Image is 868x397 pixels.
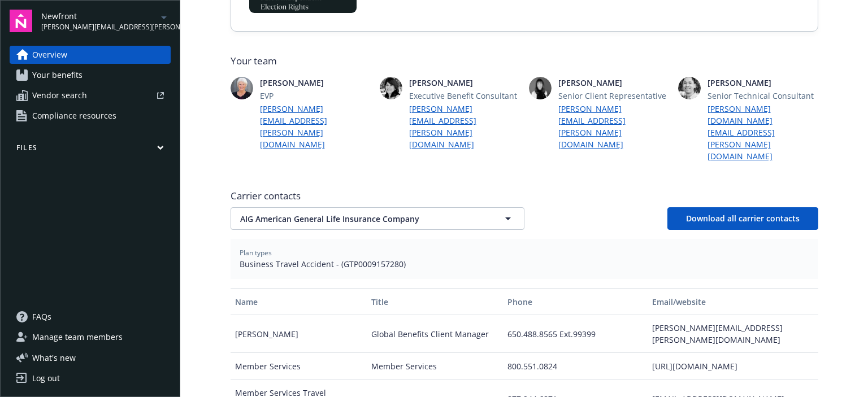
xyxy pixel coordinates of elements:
[558,77,669,89] span: [PERSON_NAME]
[260,77,371,89] span: [PERSON_NAME]
[503,288,648,315] button: Phone
[708,77,818,89] span: [PERSON_NAME]
[235,296,362,308] div: Name
[231,77,253,99] img: photo
[367,288,503,315] button: Title
[648,353,818,380] div: [URL][DOMAIN_NAME]
[10,328,171,346] a: Manage team members
[32,107,116,125] span: Compliance resources
[380,77,402,99] img: photo
[367,353,503,380] div: Member Services
[10,352,94,364] button: What's new
[558,90,669,102] span: Senior Client Representative
[231,315,367,353] div: [PERSON_NAME]
[41,10,157,22] span: Newfront
[231,189,818,203] span: Carrier contacts
[708,90,818,102] span: Senior Technical Consultant
[10,10,32,32] img: navigator-logo.svg
[10,308,171,326] a: FAQs
[32,308,51,326] span: FAQs
[648,315,818,353] div: [PERSON_NAME][EMAIL_ADDRESS][PERSON_NAME][DOMAIN_NAME]
[558,103,669,150] a: [PERSON_NAME][EMAIL_ADDRESS][PERSON_NAME][DOMAIN_NAME]
[409,90,520,102] span: Executive Benefit Consultant
[32,66,83,84] span: Your benefits
[503,315,648,353] div: 650.488.8565 Ext.99399
[231,288,367,315] button: Name
[32,328,123,346] span: Manage team members
[10,107,171,125] a: Compliance resources
[231,54,818,68] span: Your team
[652,296,813,308] div: Email/website
[686,213,800,224] span: Download all carrier contacts
[240,213,475,225] span: AIG American General Life Insurance Company
[503,353,648,380] div: 800.551.0824
[648,288,818,315] button: Email/website
[231,353,367,380] div: Member Services
[10,46,171,64] a: Overview
[32,352,76,364] span: What ' s new
[32,86,87,104] span: Vendor search
[367,315,503,353] div: Global Benefits Client Manager
[240,248,809,258] span: Plan types
[678,77,701,99] img: photo
[260,90,371,102] span: EVP
[231,207,524,230] button: AIG American General Life Insurance Company
[240,258,809,270] span: Business Travel Accident - (GTP0009157280)
[260,103,371,150] a: [PERSON_NAME][EMAIL_ADDRESS][PERSON_NAME][DOMAIN_NAME]
[41,10,171,32] button: Newfront[PERSON_NAME][EMAIL_ADDRESS][PERSON_NAME][DOMAIN_NAME]arrowDropDown
[409,103,520,150] a: [PERSON_NAME][EMAIL_ADDRESS][PERSON_NAME][DOMAIN_NAME]
[507,296,643,308] div: Phone
[667,207,818,230] button: Download all carrier contacts
[10,86,171,104] a: Vendor search
[409,77,520,89] span: [PERSON_NAME]
[708,103,818,162] a: [PERSON_NAME][DOMAIN_NAME][EMAIL_ADDRESS][PERSON_NAME][DOMAIN_NAME]
[371,296,498,308] div: Title
[41,22,157,32] span: [PERSON_NAME][EMAIL_ADDRESS][PERSON_NAME][DOMAIN_NAME]
[157,10,171,24] a: arrowDropDown
[32,46,67,64] span: Overview
[10,66,171,84] a: Your benefits
[10,143,171,157] button: Files
[32,369,60,387] div: Log out
[529,77,552,99] img: photo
